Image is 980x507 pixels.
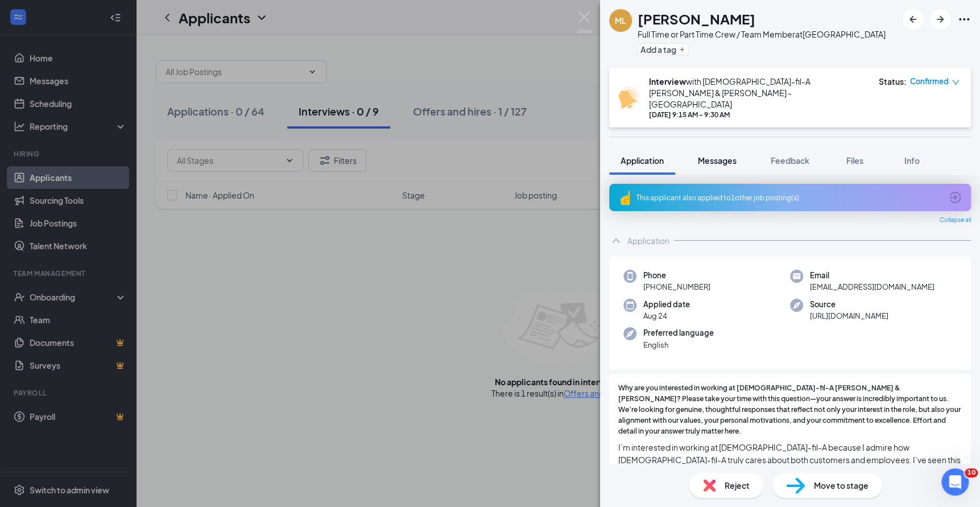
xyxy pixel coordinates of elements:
div: Recent tickets [23,259,204,274]
img: Profile image for CJ [23,205,46,228]
span: Reject [725,479,750,492]
span: Why are you interested in working at [DEMOGRAPHIC_DATA]-fil-A [PERSON_NAME] & [PERSON_NAME]? Plea... [618,383,962,436]
button: Messages [76,355,151,401]
span: Source [810,299,888,310]
span: Info [904,155,920,166]
div: Full Time or Part Time Crew / Team Member at [GEOGRAPHIC_DATA] [638,28,886,40]
span: 10 [965,468,978,477]
div: Support Request#29052256 • In progress [12,307,216,340]
span: Application [621,155,664,166]
img: logo [23,23,99,39]
div: Recent messageProfile image for CJCFA Referral ProgramGot it. Thank you for the feedback and the ... [11,172,216,244]
button: ArrowRight [930,9,950,30]
iframe: Intercom live chat [941,468,969,496]
svg: Plus [679,46,685,53]
span: CFA Referral Program [62,199,147,211]
span: Feedback [771,155,809,166]
div: Close [196,18,216,39]
span: Email [810,270,934,281]
div: This applicant also applied to 1 other job posting(s) [636,193,941,203]
div: #29052256 • In progress [51,323,191,335]
span: down [952,79,960,86]
button: ArrowLeftNew [903,9,923,30]
svg: Ellipses [957,13,971,26]
img: Profile image for Adrian [122,18,144,41]
div: CFA Referral Program#31006644 • In progress [12,274,216,307]
div: • 1h ago [61,222,93,234]
span: Got it. Thank you for the feedback and the screenshots. I will reach out to our team to have this... [51,212,739,221]
h1: [PERSON_NAME] [638,9,755,28]
svg: ArrowLeftNew [906,13,920,26]
div: Profile image for CJCFA Referral ProgramGot it. Thank you for the feedback and the screenshots. I... [12,189,216,244]
div: ML [615,15,626,26]
b: Interview [649,76,686,86]
svg: ArrowRight [933,13,947,26]
span: [PHONE_NUMBER] [643,281,710,292]
svg: ChevronUp [609,234,623,248]
svg: ArrowCircle [948,191,962,204]
span: [EMAIL_ADDRESS][DOMAIN_NAME] [810,281,934,292]
img: Profile image for CJ [165,18,188,41]
div: Recent message [23,182,204,194]
span: Messages [94,384,134,391]
div: CJ [51,222,59,234]
button: PlusAdd a tag [638,43,688,55]
div: with [DEMOGRAPHIC_DATA]-fil-A [PERSON_NAME] & [PERSON_NAME] - [GEOGRAPHIC_DATA] [649,76,867,110]
span: [URL][DOMAIN_NAME] [810,310,888,321]
span: Messages [698,155,737,166]
div: Application [627,235,669,246]
span: Applied date [643,299,690,310]
div: [DATE] 9:15 AM - 9:30 AM [649,110,867,119]
p: How can we help? [23,139,205,158]
div: #31006644 • In progress [51,290,191,302]
span: Aug 24 [643,310,690,321]
img: Profile image for Say [143,18,166,41]
span: Move to stage [814,479,869,492]
button: Tickets [152,355,228,401]
span: English [643,339,714,351]
span: Tickets [176,384,204,391]
div: Support Request [51,311,191,323]
span: Files [846,155,863,166]
span: Home [25,384,51,391]
div: Status : [879,76,907,87]
p: Hi [DEMOGRAPHIC_DATA]-fil-A 👋 [23,81,205,139]
div: Support Request [12,340,216,373]
span: Phone [643,270,710,281]
div: CFA Referral Program [51,278,191,290]
span: Collapse all [940,216,971,225]
span: Confirmed [910,76,949,87]
div: Support Request [51,344,191,356]
span: Preferred language [643,327,714,339]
